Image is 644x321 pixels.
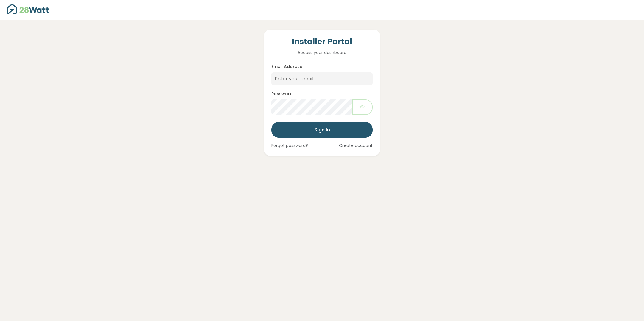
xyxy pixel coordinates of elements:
a: Forgot password? [271,142,308,149]
p: Access your dashboard [271,49,373,56]
button: Sign In [271,122,373,138]
button: Show password [352,99,373,115]
img: 28Watt [7,4,49,14]
label: Email Address [271,64,302,70]
a: Create account [339,142,373,149]
h4: Installer Portal [271,37,373,47]
input: Enter your email [271,72,373,85]
label: Password [271,91,293,97]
